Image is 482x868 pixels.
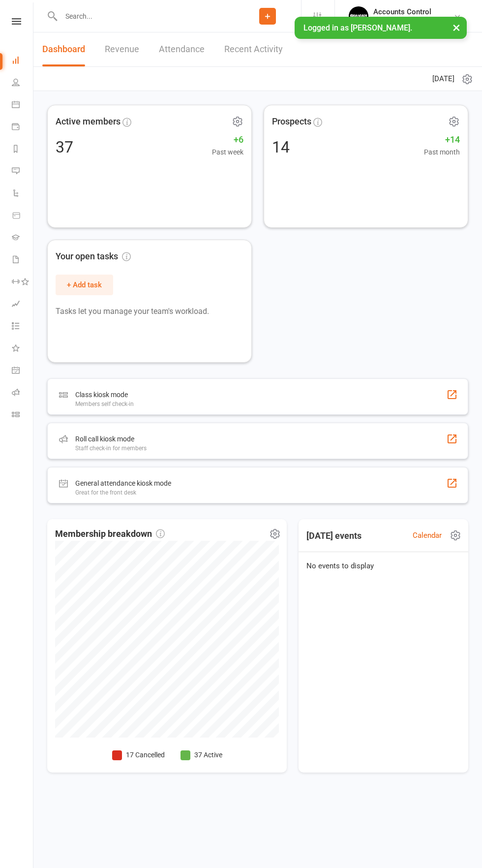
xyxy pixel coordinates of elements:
li: 37 Active [181,749,222,760]
a: Attendance [159,32,205,66]
div: 14 [272,139,290,155]
div: No events to display [295,552,472,580]
div: Roll call kiosk mode [75,433,147,445]
a: Payments [12,117,34,139]
a: Recent Activity [224,32,283,66]
a: Product Sales [12,205,34,227]
div: Class kiosk mode [75,389,134,401]
p: Tasks let you manage your team's workload. [56,305,243,318]
span: +6 [212,133,243,147]
button: × [448,17,465,38]
button: + Add task [56,275,113,295]
div: [PERSON_NAME] [373,16,431,25]
span: Past month [424,147,460,157]
div: Great for the front desk [75,489,171,496]
span: Membership breakdown [55,527,165,541]
div: 37 [56,139,73,155]
a: Dashboard [12,50,34,72]
img: thumb_image1701918351.png [349,6,368,26]
span: Active members [56,115,120,129]
span: Prospects [272,115,311,129]
div: General attendance kiosk mode [75,477,171,489]
div: Staff check-in for members [75,445,147,452]
a: Calendar [12,94,34,117]
div: Accounts Control [373,7,431,16]
a: General attendance kiosk mode [12,360,34,382]
a: Dashboard [42,32,85,66]
a: Roll call kiosk mode [12,382,34,404]
span: Past week [212,147,243,157]
input: Search... [58,9,234,23]
a: What's New [12,338,34,360]
a: People [12,72,34,94]
a: Assessments [12,294,34,316]
a: Revenue [105,32,139,66]
h3: [DATE] events [299,527,369,545]
a: Class kiosk mode [12,404,34,427]
div: Members self check-in [75,401,134,407]
span: Logged in as [PERSON_NAME]. [303,23,412,32]
li: 17 Cancelled [112,749,165,760]
span: [DATE] [432,73,454,85]
a: Reports [12,139,34,161]
span: Your open tasks [56,249,131,264]
span: +14 [424,133,460,147]
a: Calendar [413,529,442,541]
